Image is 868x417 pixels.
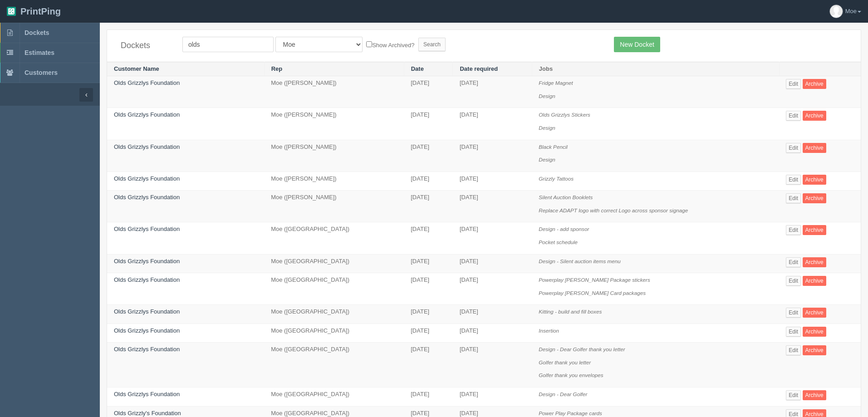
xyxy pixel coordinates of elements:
[803,193,826,203] a: Archive
[786,276,801,286] a: Edit
[271,65,283,72] a: Rep
[786,308,801,318] a: Edit
[453,222,532,254] td: [DATE]
[803,225,826,235] a: Archive
[786,143,801,153] a: Edit
[25,69,58,76] span: Customers
[539,410,602,416] i: Power Play Package cards
[264,172,404,191] td: Moe ([PERSON_NAME])
[114,226,180,232] a: Olds Grizzlys Foundation
[539,346,625,352] i: Design - Dear Golfer thank you letter
[786,175,801,185] a: Edit
[114,194,180,201] a: Olds Grizzlys Foundation
[453,388,532,407] td: [DATE]
[539,93,555,99] i: Design
[539,176,574,182] i: Grizzly Tattoos
[114,258,180,265] a: Olds Grizzlys Foundation
[803,390,826,400] a: Archive
[182,37,274,52] input: Customer Name
[264,191,404,222] td: Moe ([PERSON_NAME])
[404,273,453,305] td: [DATE]
[786,225,801,235] a: Edit
[418,38,446,51] input: Search
[539,226,589,232] i: Design - add sponsor
[453,254,532,273] td: [DATE]
[264,254,404,273] td: Moe ([GEOGRAPHIC_DATA])
[404,108,453,140] td: [DATE]
[404,222,453,254] td: [DATE]
[264,343,404,388] td: Moe ([GEOGRAPHIC_DATA])
[25,29,49,36] span: Dockets
[803,175,826,185] a: Archive
[264,108,404,140] td: Moe ([PERSON_NAME])
[803,143,826,153] a: Archive
[114,327,180,334] a: Olds Grizzlys Foundation
[453,140,532,172] td: [DATE]
[114,175,180,182] a: Olds Grizzlys Foundation
[453,305,532,324] td: [DATE]
[539,144,568,150] i: Black Pencil
[830,5,843,18] img: avatar_default-7531ab5dedf162e01f1e0bb0964e6a185e93c5c22dfe317fb01d7f8cd2b1632c.jpg
[539,391,587,397] i: Design - Dear Golfer
[539,80,573,86] i: Fridge Magnet
[803,327,826,337] a: Archive
[264,388,404,407] td: Moe ([GEOGRAPHIC_DATA])
[264,76,404,108] td: Moe ([PERSON_NAME])
[803,79,826,89] a: Archive
[539,328,559,334] i: Insertion
[114,79,180,86] a: Olds Grizzlys Foundation
[264,324,404,343] td: Moe ([GEOGRAPHIC_DATA])
[121,41,169,50] h4: Dockets
[404,191,453,222] td: [DATE]
[786,327,801,337] a: Edit
[453,76,532,108] td: [DATE]
[803,308,826,318] a: Archive
[786,79,801,89] a: Edit
[114,410,181,417] a: Olds Grizzly's Foundation
[803,345,826,355] a: Archive
[539,207,688,213] i: Replace ADAPT logo with correct Logo across sponsor signage
[453,343,532,388] td: [DATE]
[786,257,801,267] a: Edit
[114,276,180,283] a: Olds Grizzlys Foundation
[404,388,453,407] td: [DATE]
[404,140,453,172] td: [DATE]
[539,157,555,162] i: Design
[453,324,532,343] td: [DATE]
[453,273,532,305] td: [DATE]
[366,41,372,47] input: Show Archived?
[786,193,801,203] a: Edit
[539,277,650,283] i: Powerplay [PERSON_NAME] Package stickers
[614,37,660,52] a: New Docket
[453,172,532,191] td: [DATE]
[264,140,404,172] td: Moe ([PERSON_NAME])
[786,111,801,121] a: Edit
[539,372,603,378] i: Golfer thank you envelopes
[114,143,180,150] a: Olds Grizzlys Foundation
[411,65,424,72] a: Date
[803,257,826,267] a: Archive
[366,39,414,50] label: Show Archived?
[404,343,453,388] td: [DATE]
[539,112,590,118] i: Olds Grizzlys Stickers
[264,222,404,254] td: Moe ([GEOGRAPHIC_DATA])
[114,346,180,353] a: Olds Grizzlys Foundation
[404,172,453,191] td: [DATE]
[114,65,159,72] a: Customer Name
[786,345,801,355] a: Edit
[539,258,621,264] i: Design - Silent auction items menu
[7,7,16,16] img: logo-3e63b451c926e2ac314895c53de4908e5d424f24456219fb08d385ab2e579770.png
[404,76,453,108] td: [DATE]
[453,191,532,222] td: [DATE]
[114,111,180,118] a: Olds Grizzlys Foundation
[803,276,826,286] a: Archive
[539,359,591,365] i: Golfer thank you letter
[539,290,646,296] i: Powerplay [PERSON_NAME] Card packages
[404,254,453,273] td: [DATE]
[532,62,779,76] th: Jobs
[114,308,180,315] a: Olds Grizzlys Foundation
[404,324,453,343] td: [DATE]
[453,108,532,140] td: [DATE]
[264,305,404,324] td: Moe ([GEOGRAPHIC_DATA])
[25,49,54,56] span: Estimates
